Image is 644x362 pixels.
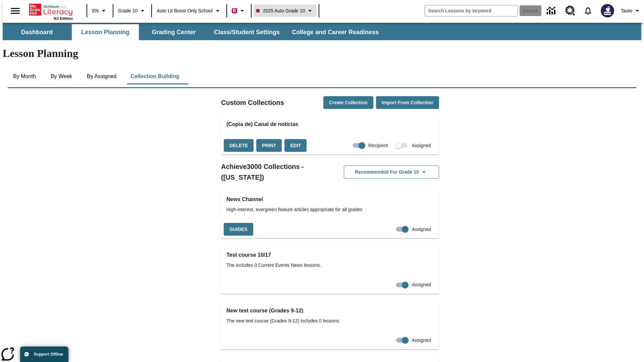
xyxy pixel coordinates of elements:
[344,166,439,179] button: Recommended for Grade 10
[233,6,236,15] span: B
[376,96,439,109] button: Import from Collection
[618,5,644,17] button: Profile/Settings
[412,142,431,149] span: Assigned
[601,4,614,17] img: Avatar
[226,195,434,204] h3: News Channel
[5,1,25,21] button: Open side menu
[256,139,282,152] button: Print, will open in a new window
[157,7,213,14] span: Auto Lit Boost only School
[286,24,384,40] button: College and Career Readiness
[8,68,41,84] button: By Month
[561,2,579,20] a: Resource Center, Will open in new tab
[226,120,434,129] h3: (Copia de) Canal de noticias
[154,5,224,17] button: School: Auto Lit Boost only School, Select your school
[221,97,284,108] h2: Custom Collections
[226,317,434,324] span: The new test course (Grades 9-12) includes 0 lessons.
[3,24,385,40] div: SubNavbar
[224,139,254,152] button: Delete
[425,5,518,16] input: search field
[226,250,434,260] h3: Test course 10/17
[412,337,431,344] span: Assigned
[256,7,305,14] span: 2025 Auto Grade 10
[229,5,249,17] button: Boost Class color is violet red. Change class color
[20,347,68,362] button: Support Offline
[209,24,285,40] button: Class/Student Settings
[92,7,99,14] span: EN
[224,223,253,236] button: Guides
[412,226,431,233] span: Assigned
[45,68,78,84] button: By Week
[140,24,207,40] button: Grading Center
[323,96,373,109] button: Create Collection
[226,206,434,213] span: High-interest, evergreen feature articles appropriate for all grades
[82,68,122,84] button: By Assigned
[3,24,70,40] button: Dashboard
[226,262,434,269] span: The includes 0 Current Events News lessons.
[3,47,641,60] h1: Lesson Planning
[54,16,73,20] span: NJ Edition
[621,7,632,14] span: Tauto
[221,161,330,183] h2: Achieve3000 Collections - ([US_STATE])
[34,352,63,357] span: Support Offline
[412,281,431,288] span: Assigned
[125,68,185,84] button: Collection Building
[284,139,307,152] button: Edit
[118,7,138,14] span: Grade 10
[579,2,597,19] a: Notifications
[226,306,434,315] h3: New test course (Grades 9-12)
[72,24,139,40] button: Lesson Planning
[29,2,73,20] div: Home
[89,5,111,17] button: Language: EN, Select a language
[115,5,149,17] button: Grade: Grade 10, Select a grade
[543,2,561,20] a: Data Center
[3,23,641,40] div: SubNavbar
[368,142,388,149] span: Recipient
[597,2,618,19] button: Select a new avatar
[254,5,317,17] button: Class: 2025 Auto Grade 10, Select your class
[29,3,73,16] a: Home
